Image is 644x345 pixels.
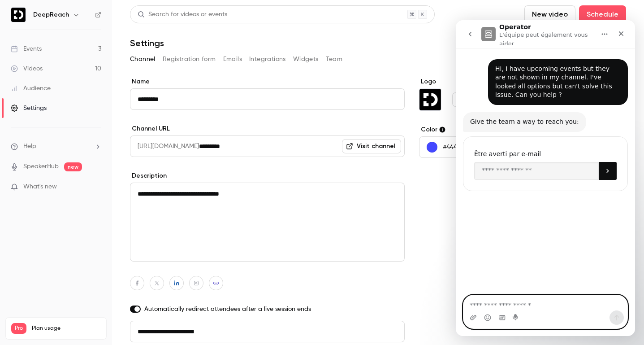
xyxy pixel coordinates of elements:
iframe: Intercom live chat [456,20,635,336]
a: Visit channel [342,139,401,153]
label: Channel URL [130,124,405,133]
label: Name [130,77,405,86]
label: Color [419,125,557,134]
section: Logo [419,77,557,111]
button: Team [326,52,343,66]
button: Channel [130,52,156,66]
img: DeepReach [419,89,441,110]
a: SpeakerHub [23,162,59,171]
span: Pro [11,323,26,334]
label: Automatically redirect attendees after a live session ends [130,305,405,314]
span: new [64,162,82,171]
span: What's new [23,182,57,192]
div: Audience [11,84,51,93]
li: help-dropdown-opener [11,142,101,151]
span: [URL][DOMAIN_NAME] [130,135,199,157]
div: Search for videos or events [138,10,227,19]
div: Settings [11,104,47,113]
p: #4448FF [443,143,467,152]
label: Upload logo [452,92,509,107]
label: Logo [419,77,557,86]
button: #4448FF [419,136,475,158]
button: Schedule [579,5,626,23]
img: DeepReach [11,8,26,22]
button: Registration form [163,52,216,66]
button: Emails [223,52,242,66]
h6: DeepReach [33,10,69,19]
span: Help [23,142,36,151]
div: Events [11,44,42,53]
button: New video [524,5,575,23]
span: Plan usage [32,325,101,332]
button: Integrations [249,52,286,66]
div: Videos [11,64,43,73]
label: Description [130,171,405,180]
h1: Settings [130,38,164,48]
button: Widgets [293,52,319,66]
